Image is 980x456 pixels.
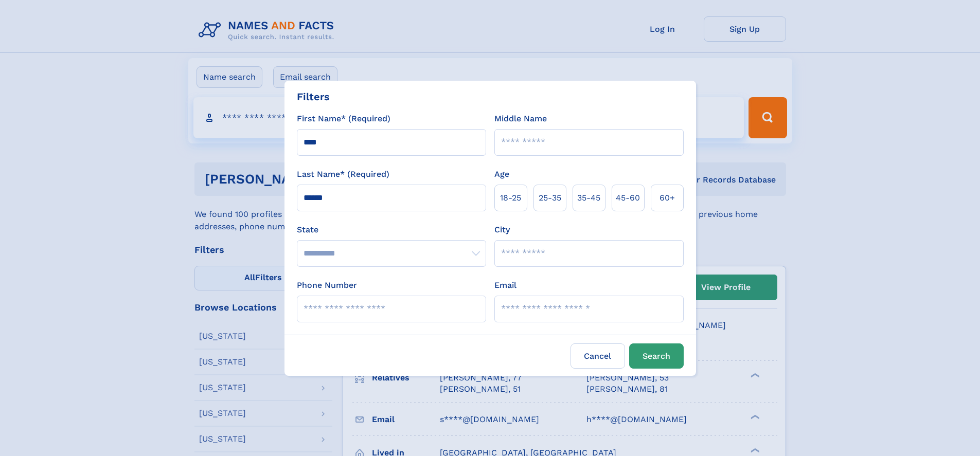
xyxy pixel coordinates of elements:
label: Last Name* (Required) [297,168,389,180]
div: Filters [297,89,330,104]
span: 45‑60 [616,192,640,204]
span: 25‑35 [539,192,561,204]
label: City [494,224,510,236]
label: First Name* (Required) [297,113,390,125]
span: 18‑25 [500,192,521,204]
span: 60+ [660,192,675,204]
span: 35‑45 [577,192,600,204]
label: Phone Number [297,279,357,291]
label: Email [494,279,516,291]
label: Cancel [571,343,625,369]
label: Middle Name [494,113,547,125]
button: Search [629,343,684,369]
label: Age [494,168,509,180]
label: State [297,224,486,236]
